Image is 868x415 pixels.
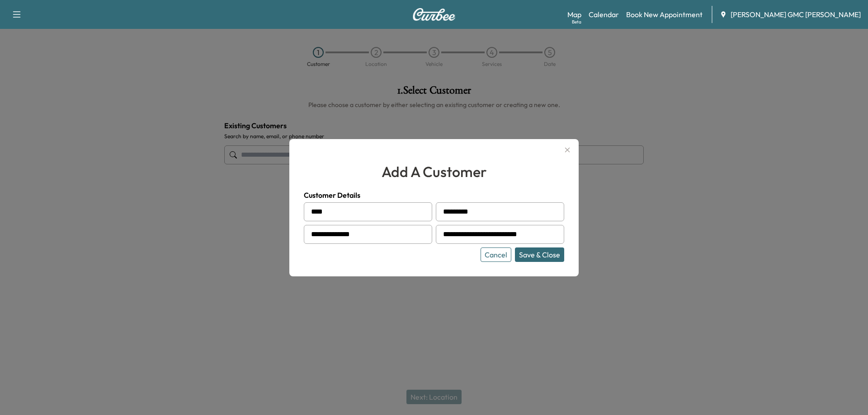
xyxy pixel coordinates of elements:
button: Save & Close [515,247,564,262]
div: Beta [572,19,581,25]
a: Calendar [589,9,619,20]
h4: Customer Details [304,190,564,201]
a: Book New Appointment [626,9,703,20]
img: Curbee Logo [412,8,456,21]
h2: add a customer [304,161,564,182]
button: Cancel [481,247,511,262]
span: [PERSON_NAME] GMC [PERSON_NAME] [731,9,861,20]
a: MapBeta [567,9,581,20]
